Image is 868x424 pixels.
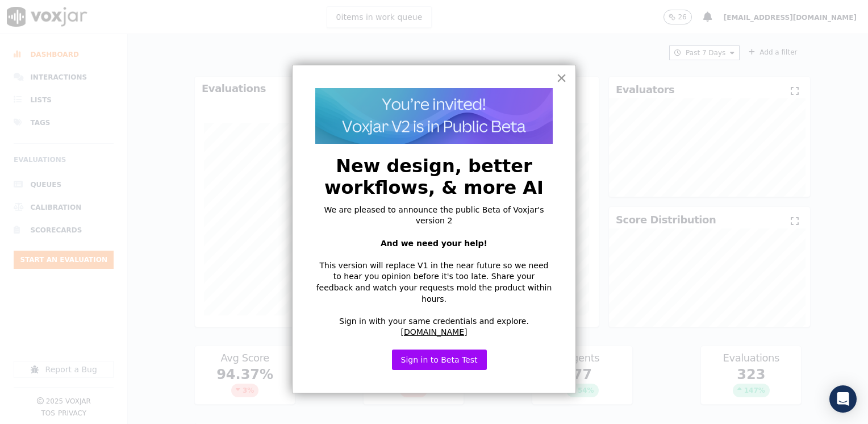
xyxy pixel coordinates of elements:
div: Open Intercom Messenger [829,385,857,413]
p: We are pleased to announce the public Beta of Voxjar's version 2 [315,205,553,227]
h2: New design, better workflows, & more AI [315,155,553,199]
button: Close [556,69,567,87]
a: [DOMAIN_NAME] [401,327,468,336]
button: Sign in to Beta Test [392,350,487,370]
p: This version will replace V1 in the near future so we need to hear you opinion before it's too la... [315,260,553,305]
strong: And we need your help! [381,239,487,248]
span: Sign in with your same credentials and explore. [339,317,529,326]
